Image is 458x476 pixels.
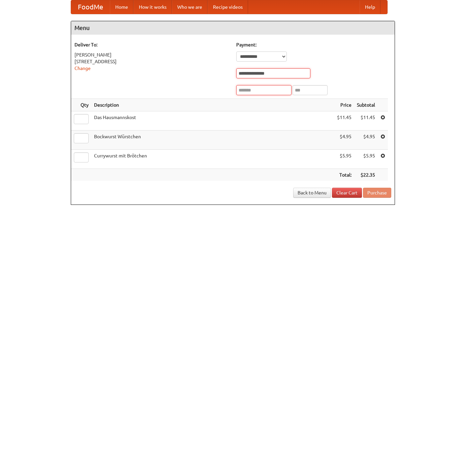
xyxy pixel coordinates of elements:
td: $11.45 [354,111,378,131]
a: Back to Menu [293,188,331,198]
a: How it works [133,0,172,14]
div: [PERSON_NAME] [74,51,230,58]
div: [STREET_ADDRESS] [74,58,230,65]
td: $4.95 [334,131,354,150]
a: Clear Cart [332,188,362,198]
a: Help [360,0,380,14]
td: Das Hausmannskost [91,111,334,131]
a: Recipe videos [208,0,248,14]
th: Qty [71,99,91,111]
td: $11.45 [334,111,354,131]
td: Currywurst mit Brötchen [91,150,334,169]
h4: Menu [71,21,395,35]
td: $5.95 [334,150,354,169]
a: Home [110,0,133,14]
th: Price [334,99,354,111]
th: Subtotal [354,99,378,111]
h5: Deliver To: [74,41,230,48]
td: $4.95 [354,131,378,150]
th: Description [91,99,334,111]
h5: Payment: [236,41,391,48]
td: Bockwurst Würstchen [91,131,334,150]
a: Who we are [172,0,208,14]
a: FoodMe [71,0,110,14]
td: $5.95 [354,150,378,169]
th: Total: [334,169,354,181]
th: $22.35 [354,169,378,181]
button: Purchase [363,188,391,198]
a: Change [74,66,91,71]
